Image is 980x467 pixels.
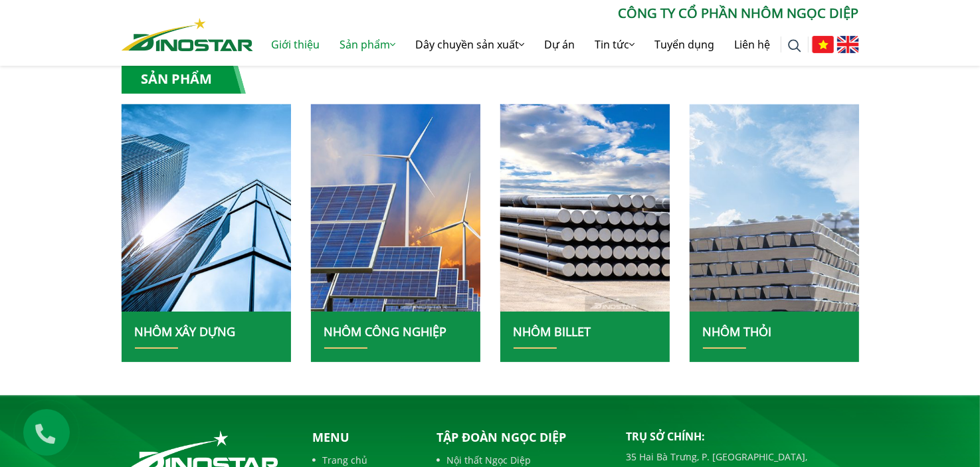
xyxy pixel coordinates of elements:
[837,36,859,53] img: English
[627,428,859,444] p: Trụ sở chính:
[703,324,772,339] a: Nhôm thỏi
[406,23,535,66] a: Dây chuyền sản xuất
[788,39,801,52] img: search
[122,64,246,94] h1: Sản phẩm
[500,104,670,312] a: nhom xay dung
[514,324,591,339] a: NHÔM BILLET
[690,104,859,312] a: nhom xay dung
[311,104,480,312] a: nhom xay dung
[585,23,645,66] a: Tin tức
[725,23,781,66] a: Liên hệ
[313,428,415,446] p: Menu
[310,104,480,312] img: nhom xay dung
[122,18,253,51] img: Nhôm Dinostar
[535,23,585,66] a: Dự án
[253,3,859,23] p: CÔNG TY CỔ PHẦN NHÔM NGỌC DIỆP
[330,23,406,66] a: Sản phẩm
[121,104,290,312] img: nhom xay dung
[437,453,607,467] a: Nội thất Ngọc Diệp
[262,23,330,66] a: Giới thiệu
[313,453,415,467] a: Trang chủ
[437,428,607,446] p: Tập đoàn Ngọc Diệp
[500,104,669,312] img: nhom xay dung
[689,104,858,312] img: nhom xay dung
[812,36,834,53] img: Tiếng Việt
[135,324,236,339] a: Nhôm xây dựng
[122,104,291,312] a: nhom xay dung
[324,324,447,339] a: NHÔM CÔNG NGHIỆP
[645,23,725,66] a: Tuyển dụng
